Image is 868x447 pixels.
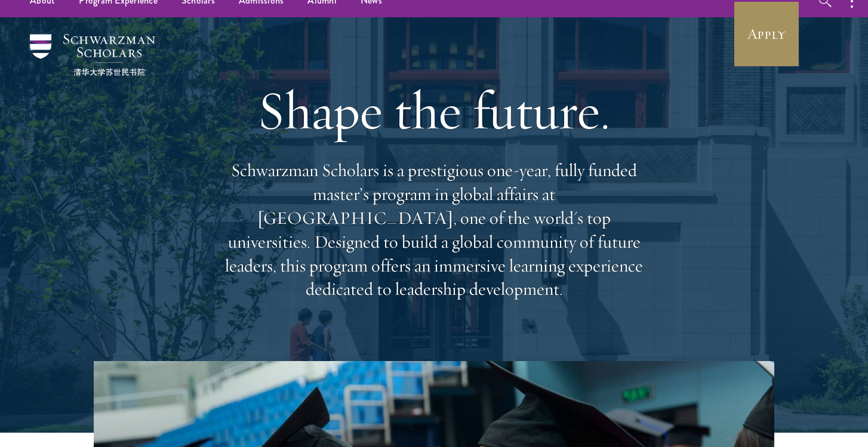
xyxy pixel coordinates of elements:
[219,159,649,301] p: Schwarzman Scholars is a prestigious one-year, fully funded master’s program in global affairs at...
[30,34,155,76] img: Schwarzman Scholars
[733,1,800,67] a: Apply
[219,77,649,144] h1: Shape the future.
